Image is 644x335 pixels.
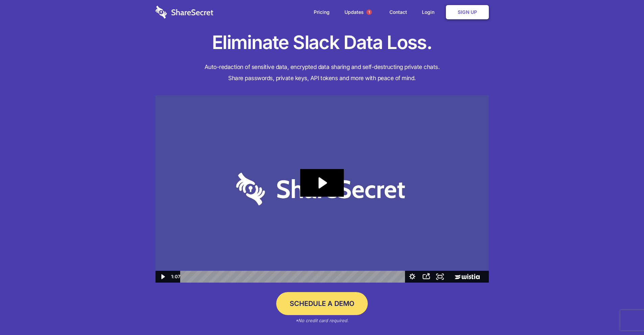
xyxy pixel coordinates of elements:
h1: Eliminate Slack Data Loss. [156,30,489,55]
a: Wistia Logo -- Learn More [447,271,488,283]
a: Contact [383,2,414,23]
iframe: Drift Widget Chat Controller [610,301,636,327]
img: logo-wordmark-white-trans-d4663122ce5f474addd5e946df7df03e33cb6a1c49d2221995e7729f52c070b2.svg [156,6,213,19]
div: Playbar [186,271,402,283]
button: Show settings menu [405,271,419,283]
a: Sign Up [446,5,489,19]
button: Fullscreen [433,271,447,283]
button: Open sharing menu [419,271,433,283]
a: Pricing [307,2,336,23]
h4: Auto-redaction of sensitive data, encrypted data sharing and self-destructing private chats. Shar... [156,62,489,84]
span: 1 [366,9,372,15]
button: Play Video: Sharesecret Slack Extension [300,169,343,197]
button: Play Video [156,271,169,283]
a: Login [415,2,445,23]
a: Schedule a Demo [276,292,368,315]
img: Sharesecret [156,95,489,283]
em: *No credit card required. [295,318,349,323]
